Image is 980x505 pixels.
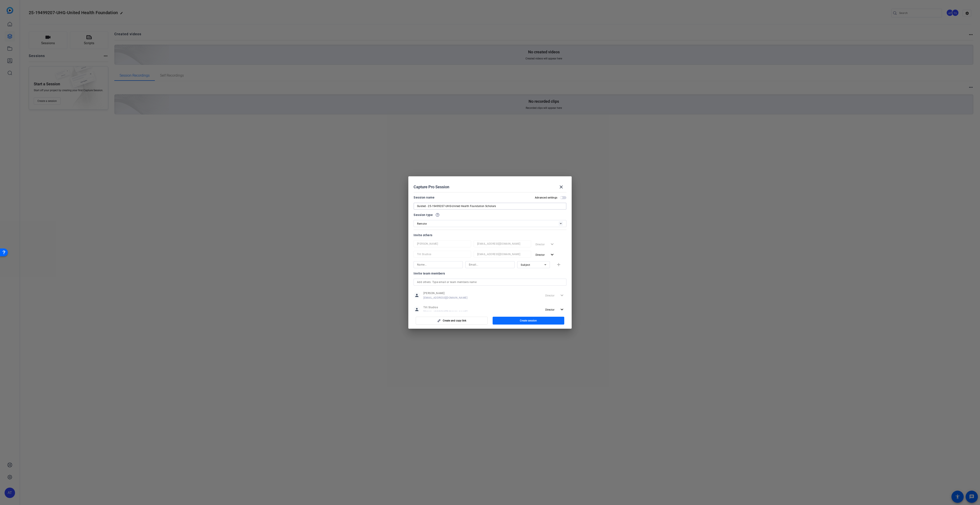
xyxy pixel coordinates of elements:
div: Invite others [414,232,566,238]
span: [EMAIL_ADDRESS][DOMAIN_NAME] [423,296,467,300]
button: Create and copy link [416,317,488,325]
span: Create and copy link [443,319,466,322]
div: Invite team members [414,271,566,276]
input: Name... [417,252,468,257]
button: Director [544,306,566,313]
div: Capture Pro Session [414,182,566,192]
mat-icon: expand_more [549,252,555,258]
mat-icon: expand_more [559,307,565,312]
input: Name... [417,262,459,267]
input: Email... [477,241,528,246]
span: Create session [520,319,537,322]
button: Create session [493,317,564,325]
span: Session type [414,212,433,217]
span: [EMAIL_ADDRESS][DOMAIN_NAME] [423,310,467,314]
span: Director [545,308,554,311]
input: Email... [469,262,511,267]
span: Director [536,253,545,256]
input: Add others: Type email or team members name [417,279,563,285]
h2: Advanced settings [535,196,557,199]
span: Subject [521,263,530,266]
input: Enter Session Name [417,204,563,209]
mat-icon: help_outline [435,213,440,217]
span: Remote [417,222,427,225]
mat-icon: person [414,292,420,299]
button: Director [534,251,557,259]
span: Tilt Studios [423,306,467,309]
div: Session name [414,195,434,200]
input: Email... [477,252,528,257]
mat-icon: close [559,184,564,190]
mat-icon: person [414,306,420,313]
input: Name... [417,241,468,246]
span: [PERSON_NAME] [423,291,467,295]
